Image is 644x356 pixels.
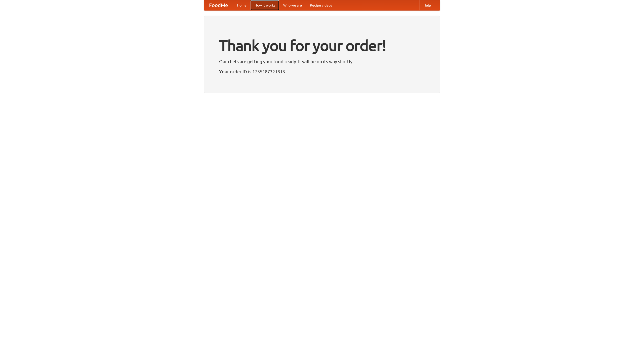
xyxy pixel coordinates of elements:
[204,0,233,10] a: FoodMe
[219,58,425,65] p: Our chefs are getting your food ready. It will be on its way shortly.
[233,0,251,10] a: Home
[219,68,425,75] p: Your order ID is 1755187321813.
[306,0,336,10] a: Recipe videos
[251,0,279,10] a: How it works
[219,33,425,58] h1: Thank you for your order!
[419,0,435,10] a: Help
[279,0,306,10] a: Who we are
